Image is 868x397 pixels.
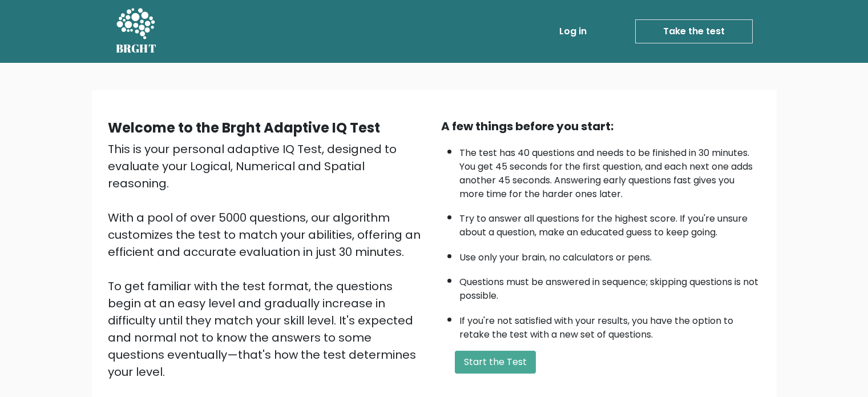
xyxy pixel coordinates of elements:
[116,5,157,58] a: BRGHT
[459,206,761,239] li: Try to answer all questions for the highest score. If you're unsure about a question, make an edu...
[459,245,761,264] li: Use only your brain, no calculators or pens.
[459,270,761,303] li: Questions must be answered in sequence; skipping questions is not possible.
[116,42,157,55] h5: BRGHT
[635,19,753,43] a: Take the test
[455,351,536,374] button: Start the Test
[459,141,761,201] li: The test has 40 questions and needs to be finished in 30 minutes. You get 45 seconds for the firs...
[108,118,380,137] b: Welcome to the Brght Adaptive IQ Test
[459,308,761,342] li: If you're not satisfied with your results, you have the option to retake the test with a new set ...
[555,20,591,43] a: Log in
[441,118,761,135] div: A few things before you start:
